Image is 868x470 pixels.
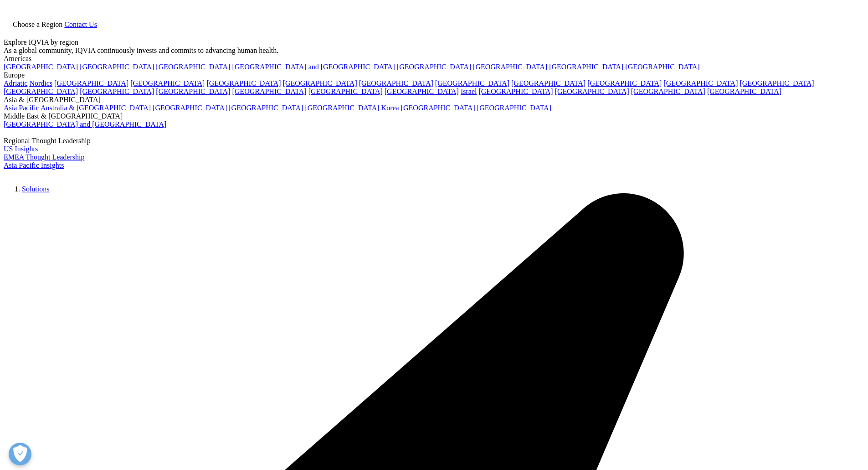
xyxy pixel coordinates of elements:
a: EMEA Thought Leadership [4,153,84,161]
a: [GEOGRAPHIC_DATA] [435,79,509,87]
a: US Insights [4,145,38,153]
a: [GEOGRAPHIC_DATA] [232,88,306,95]
div: As a global community, IQVIA continuously invests and commits to advancing human health. [4,46,864,55]
a: Solutions [22,185,49,193]
a: [GEOGRAPHIC_DATA] [511,79,586,87]
a: Asia Pacific Insights [4,161,64,169]
a: Korea [381,104,399,112]
a: [GEOGRAPHIC_DATA] [625,63,699,71]
div: Explore IQVIA by region [4,38,864,46]
a: [GEOGRAPHIC_DATA] [477,104,551,112]
a: Asia Pacific [4,104,39,112]
a: [GEOGRAPHIC_DATA] [156,63,230,71]
a: [GEOGRAPHIC_DATA] [478,88,553,95]
a: [GEOGRAPHIC_DATA] [4,88,78,95]
div: Europe [4,71,864,79]
a: [GEOGRAPHIC_DATA] [153,104,227,112]
a: Adriatic [4,79,27,87]
a: [GEOGRAPHIC_DATA] [206,79,281,87]
div: Americas [4,55,864,63]
a: [GEOGRAPHIC_DATA] [54,79,128,87]
a: [GEOGRAPHIC_DATA] [397,63,471,71]
div: Asia & [GEOGRAPHIC_DATA] [4,96,864,104]
div: Middle East & [GEOGRAPHIC_DATA] [4,112,864,120]
a: [GEOGRAPHIC_DATA] and [GEOGRAPHIC_DATA] [232,63,395,71]
a: [GEOGRAPHIC_DATA] [587,79,662,87]
a: [GEOGRAPHIC_DATA] and [GEOGRAPHIC_DATA] [4,120,166,128]
a: [GEOGRAPHIC_DATA] [631,88,705,95]
a: [GEOGRAPHIC_DATA] [473,63,547,71]
a: [GEOGRAPHIC_DATA] [555,88,629,95]
a: [GEOGRAPHIC_DATA] [359,79,433,87]
a: [GEOGRAPHIC_DATA] [4,63,78,71]
a: [GEOGRAPHIC_DATA] [663,79,738,87]
a: Israel [461,88,477,95]
a: [GEOGRAPHIC_DATA] [283,79,357,87]
a: [GEOGRAPHIC_DATA] [707,88,781,95]
a: [GEOGRAPHIC_DATA] [308,88,383,95]
a: [GEOGRAPHIC_DATA] [80,88,154,95]
a: [GEOGRAPHIC_DATA] [385,88,459,95]
a: [GEOGRAPHIC_DATA] [130,79,205,87]
div: Regional Thought Leadership [4,137,864,145]
a: [GEOGRAPHIC_DATA] [305,104,379,112]
span: Choose a Region [13,21,62,28]
a: [GEOGRAPHIC_DATA] [740,79,814,87]
a: [GEOGRAPHIC_DATA] [156,88,230,95]
a: Australia & [GEOGRAPHIC_DATA] [41,104,151,112]
a: Nordics [29,79,52,87]
a: [GEOGRAPHIC_DATA] [80,63,154,71]
a: Contact Us [64,21,97,28]
a: [GEOGRAPHIC_DATA] [401,104,475,112]
button: Open Preferences [9,443,31,465]
a: [GEOGRAPHIC_DATA] [549,63,623,71]
a: [GEOGRAPHIC_DATA] [229,104,303,112]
